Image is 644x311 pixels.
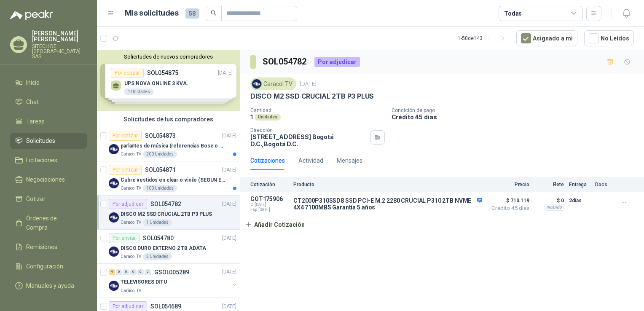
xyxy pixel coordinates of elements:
p: Caracol TV [121,185,141,192]
p: Crédito 45 días [392,113,641,121]
div: Por cotizar [109,131,142,141]
span: Exp: [DATE] [250,207,288,212]
div: 100 Unidades [143,185,177,192]
p: parlantes de música (referencias Bose o Alexa) CON MARCACION 1 LOGO (Mas datos en el adjunto) [121,142,225,150]
a: Por enviarSOL054780[DATE] Company LogoDISCO DURO EXTERNO 2 TB ADATACaracol TV2 Unidades [97,230,240,264]
p: [DATE] [222,132,236,140]
p: Caracol TV [121,219,141,226]
div: 0 [123,269,129,275]
img: Company Logo [252,79,261,88]
a: Negociaciones [10,172,87,188]
p: Cantidad [250,107,385,113]
div: 0 [137,269,144,275]
p: Cubre vestidos en clear o vinilo (SEGUN ESPECIFICACIONES DEL ADJUNTO) [121,176,225,184]
span: Chat [26,97,39,107]
div: Solicitudes de nuevos compradoresPor cotizarSOL054875[DATE] UPS NOVA ONLINE 3 KVA.1 UnidadesPor c... [97,50,240,111]
div: 1 - 50 de 143 [458,32,510,45]
a: Cotizar [10,191,87,207]
p: [DATE] [222,234,236,242]
div: 4 [109,269,115,275]
div: Actividad [298,156,323,165]
button: Añadir Cotización [240,216,309,233]
p: SOL054873 [145,133,176,139]
span: C: [DATE] [250,202,288,207]
div: Mensajes [337,156,362,165]
span: Órdenes de Compra [26,214,79,232]
span: search [211,10,217,16]
a: Licitaciones [10,152,87,168]
p: [DATE] [300,80,317,88]
div: 0 [130,269,137,275]
div: Caracol TV [250,78,296,90]
h3: SOL054782 [263,55,308,68]
p: [DATE] [222,303,236,311]
a: Remisiones [10,239,87,255]
p: Producto [293,182,482,188]
p: TELEVISORES DITU [121,279,167,287]
p: [DATE] [222,200,236,208]
p: DISCO DURO EXTERNO 2 TB ADATA [121,244,206,252]
div: 0 [145,269,151,275]
p: [DATE] [222,268,236,276]
div: 200 Unidades [143,151,177,158]
span: Crédito 45 días [487,206,529,211]
p: COT175906 [250,196,288,202]
p: Cotización [250,182,288,188]
div: 0 [116,269,122,275]
a: Solicitudes [10,133,87,149]
p: Caracol TV [121,151,141,158]
p: Caracol TV [121,287,141,294]
span: Inicio [26,78,40,87]
div: 1 Unidades [143,219,172,226]
span: Tareas [26,117,45,126]
p: Flete [534,182,564,188]
a: Órdenes de Compra [10,210,87,236]
img: Company Logo [109,281,119,291]
a: Configuración [10,258,87,274]
p: Precio [487,182,529,188]
p: SOL054780 [143,235,174,241]
p: 1 [250,113,253,121]
p: GSOL005289 [154,269,189,275]
a: Por cotizarSOL054873[DATE] Company Logoparlantes de música (referencias Bose o Alexa) CON MARCACI... [97,127,240,161]
a: 4 0 0 0 0 0 GSOL005289[DATE] Company LogoTELEVISORES DITUCaracol TV [109,267,238,294]
p: CT2000P310SSD8 SSD PCI-E M.2 2280 CRUCIAL P310 2TB NVME 4X4 7100MBS Garantia 5 años [293,197,482,211]
p: [STREET_ADDRESS] Bogotá D.C. , Bogotá D.C. [250,133,367,147]
img: Company Logo [109,144,119,154]
a: Por adjudicarSOL054782[DATE] Company LogoDISCO M2 SSD CRUCIAL 2TB P3 PLUSCaracol TV1 Unidades [97,196,240,230]
div: Por cotizar [109,165,142,175]
p: Condición de pago [392,107,641,113]
div: Todas [504,9,522,18]
a: Chat [10,94,87,110]
p: Entrega [569,182,590,188]
span: Negociaciones [26,175,65,184]
div: Cotizaciones [250,156,285,165]
button: No Leídos [584,30,634,46]
button: Asignado a mi [516,30,577,46]
p: [PERSON_NAME] [PERSON_NAME] [32,30,87,42]
span: Remisiones [26,242,57,252]
p: Docs [595,182,612,188]
img: Company Logo [109,178,119,188]
a: Inicio [10,75,87,91]
span: Cotizar [26,194,46,204]
p: SITECH DE [GEOGRAPHIC_DATA] SAS [32,44,87,59]
img: Company Logo [109,212,119,223]
div: Por adjudicar [314,57,360,67]
div: Unidades [255,114,281,121]
span: Manuales y ayuda [26,281,74,290]
p: SOL054782 [150,201,181,207]
p: SOL054689 [150,303,181,309]
button: Solicitudes de nuevos compradores [100,54,236,60]
div: Por adjudicar [109,199,147,209]
p: 2 días [569,196,590,206]
div: Incluido [544,204,564,211]
img: Company Logo [109,247,119,257]
span: $ 710.119 [487,196,529,206]
p: Caracol TV [121,253,141,260]
p: $ 0 [534,196,564,206]
h1: Mis solicitudes [125,7,179,19]
span: 58 [185,8,199,19]
a: Por cotizarSOL054871[DATE] Company LogoCubre vestidos en clear o vinilo (SEGUN ESPECIFICACIONES D... [97,161,240,196]
p: [DATE] [222,166,236,174]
